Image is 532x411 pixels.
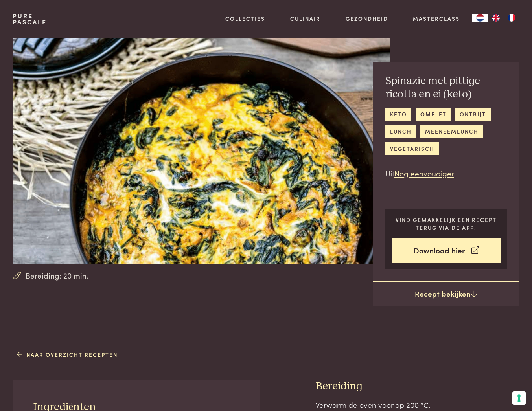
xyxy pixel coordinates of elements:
[392,238,501,263] a: Download hier
[316,380,520,393] h3: Bereiding
[290,15,320,23] a: Culinair
[346,15,388,23] a: Gezondheid
[385,142,439,155] a: vegetarisch
[26,270,88,281] span: Bereiding: 20 min.
[504,14,519,22] a: FR
[13,13,47,25] a: PurePascale
[385,108,411,121] a: keto
[472,14,519,22] aside: Language selected: Nederlands
[413,15,460,23] a: Masterclass
[394,168,454,178] a: Nog eenvoudiger
[17,350,118,359] a: Naar overzicht recepten
[488,14,504,22] a: EN
[373,281,519,306] a: Recept bekijken
[488,14,519,22] ul: Language list
[13,38,390,264] img: Spinazie met pittige ricotta en ei (keto)
[472,14,488,22] div: Language
[455,108,491,121] a: ontbijt
[420,125,483,138] a: meeneemlunch
[225,15,265,23] a: Collecties
[385,74,507,101] h2: Spinazie met pittige ricotta en ei (keto)
[416,108,451,121] a: omelet
[385,168,507,179] p: Uit
[472,14,488,22] a: NL
[512,391,526,405] button: Uw voorkeuren voor toestemming voor trackingtechnologieën
[392,216,501,232] p: Vind gemakkelijk een recept terug via de app!
[385,125,416,138] a: lunch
